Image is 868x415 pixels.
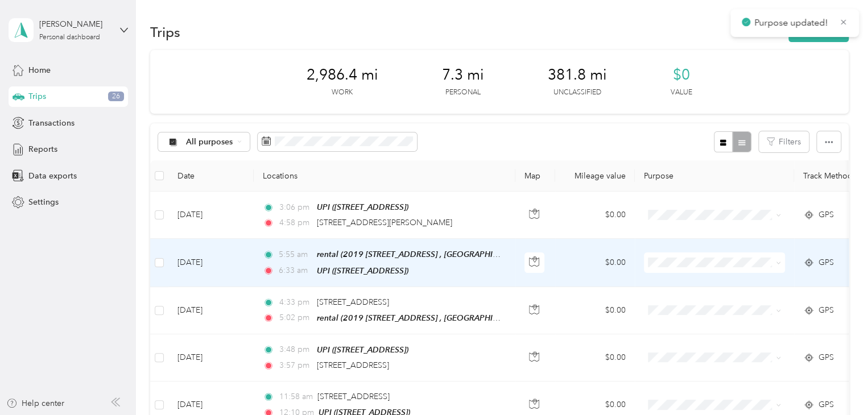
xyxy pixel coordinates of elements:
span: GPS [819,209,834,221]
span: 4:58 pm [279,217,311,229]
span: Reports [28,143,57,155]
td: [DATE] [168,239,254,287]
span: [STREET_ADDRESS] [317,392,390,401]
span: Data exports [28,170,77,182]
p: Value [671,88,692,98]
span: Transactions [28,117,75,129]
td: [DATE] [168,334,254,381]
span: [STREET_ADDRESS][PERSON_NAME] [317,218,452,227]
td: [DATE] [168,192,254,239]
iframe: Everlance-gr Chat Button Frame [804,351,868,415]
span: 11:58 am [279,391,312,403]
span: Home [28,64,51,76]
p: Work [332,88,353,98]
td: $0.00 [555,334,635,381]
span: 5:02 pm [279,312,311,324]
p: Personal [445,88,481,98]
span: UPI ([STREET_ADDRESS]) [317,345,408,354]
h1: Trips [150,26,180,38]
p: Unclassified [553,88,601,98]
span: GPS [819,304,834,317]
button: Filters [759,131,809,152]
td: $0.00 [555,239,635,287]
span: GPS [819,256,834,269]
span: UPI ([STREET_ADDRESS]) [317,202,408,211]
span: 3:57 pm [279,359,311,372]
td: $0.00 [555,192,635,239]
span: 3:48 pm [279,343,311,356]
td: [DATE] [168,287,254,334]
span: 381.8 mi [548,66,607,84]
div: [PERSON_NAME] [39,18,110,30]
div: Personal dashboard [39,34,100,41]
span: 5:55 am [279,248,311,261]
span: 3:06 pm [279,201,311,214]
th: Purpose [635,160,794,192]
span: All purposes [186,138,233,146]
span: 2,986.4 mi [307,66,378,84]
td: $0.00 [555,287,635,334]
th: Locations [254,160,515,192]
span: [STREET_ADDRESS] [317,297,389,307]
span: 6:33 am [279,264,311,277]
span: UPI ([STREET_ADDRESS]) [317,266,408,275]
p: Purpose updated! [754,16,830,30]
th: Mileage value [555,160,635,192]
th: Date [168,160,254,192]
span: 7.3 mi [442,66,484,84]
span: 4:33 pm [279,296,311,309]
span: Settings [28,196,59,208]
span: 26 [108,92,124,102]
span: [STREET_ADDRESS] [317,360,389,370]
th: Map [515,160,555,192]
button: Help center [6,397,64,409]
span: Trips [28,90,46,102]
span: rental (2019 [STREET_ADDRESS] , [GEOGRAPHIC_DATA], [GEOGRAPHIC_DATA]) [317,250,610,259]
span: rental (2019 [STREET_ADDRESS] , [GEOGRAPHIC_DATA], [GEOGRAPHIC_DATA]) [317,313,610,323]
span: $0 [673,66,690,84]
